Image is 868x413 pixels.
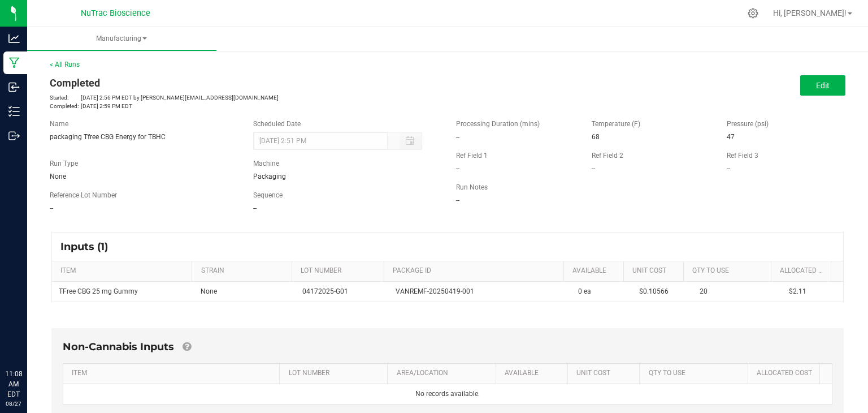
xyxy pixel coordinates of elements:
span: Completed: [50,102,81,110]
span: Edit [816,81,830,90]
span: 0 [578,287,582,295]
span: packaging Tfree CBG Energy for TBHC [50,133,166,141]
span: TFree CBG 25 mg Gummy [59,287,138,295]
span: $0.10566 [639,287,669,295]
span: Started: [50,93,81,102]
p: [DATE] 2:59 PM EDT [50,102,439,110]
span: -- [456,196,459,204]
span: Inputs (1) [60,240,119,253]
span: -- [456,165,459,173]
span: Packaging [253,173,286,180]
span: Reference Lot Number [50,191,117,199]
a: Allocated CostSortable [780,266,826,276]
span: Machine [253,160,279,167]
a: < All Runs [50,61,80,68]
span: Ref Field 1 [456,152,488,160]
span: 68 [592,133,600,141]
span: 20 [700,287,708,295]
inline-svg: Manufacturing [8,57,20,68]
a: ITEMSortable [60,266,188,276]
span: ea [584,287,591,295]
a: LOT NUMBERSortable [289,369,384,378]
span: $2.11 [789,287,806,295]
a: Add Non-Cannabis items that were also consumed in the run (e.g. gloves and packaging); Also add N... [183,341,191,353]
a: Allocated CostSortable [757,369,815,378]
span: Processing Duration (mins) [456,120,540,128]
inline-svg: Analytics [8,33,20,44]
button: Edit [800,75,845,96]
a: PACKAGE IDSortable [393,266,559,276]
p: 11:08 AM EDT [5,369,22,399]
span: Pressure (psi) [727,120,769,128]
span: Ref Field 3 [727,152,758,160]
span: NuTrac Bioscience [81,8,150,18]
a: QTY TO USESortable [649,369,744,378]
a: AVAILABLESortable [572,266,619,276]
span: -- [592,165,595,173]
inline-svg: Inventory [8,106,20,117]
span: Hi, [PERSON_NAME]! [773,8,847,18]
span: Non-Cannabis Inputs [63,341,174,353]
span: VANREMF-20250419-001 [396,286,474,297]
p: 08/27 [5,399,22,408]
a: ITEMSortable [72,369,275,378]
inline-svg: Outbound [8,130,20,141]
span: 47 [727,133,735,141]
a: Unit CostSortable [576,369,635,378]
inline-svg: Inbound [8,81,20,93]
a: AREA/LOCATIONSortable [397,369,492,378]
span: Run Type [50,158,78,169]
p: [DATE] 2:56 PM EDT by [PERSON_NAME][EMAIL_ADDRESS][DOMAIN_NAME] [50,93,439,102]
a: AVAILABLESortable [505,369,563,378]
span: -- [253,204,257,212]
div: Completed [50,75,439,91]
span: Name [50,120,68,128]
span: Manufacturing [27,34,216,44]
span: Ref Field 2 [592,152,623,160]
a: Manufacturing [27,27,216,51]
a: STRAINSortable [201,266,288,276]
span: Sequence [253,191,283,199]
span: -- [456,133,459,141]
span: Run Notes [456,183,488,191]
span: -- [727,165,730,173]
td: No records available. [63,384,832,404]
span: Scheduled Date [253,120,301,128]
a: LOT NUMBERSortable [301,266,379,276]
span: None [201,287,217,295]
iframe: Resource center [11,322,45,356]
span: -- [50,204,53,212]
a: QTY TO USESortable [692,266,767,276]
span: 04172025-G01 [302,287,348,295]
a: Unit CostSortable [632,266,679,276]
div: Manage settings [746,8,760,19]
span: Temperature (F) [592,120,640,128]
span: None [50,173,66,180]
